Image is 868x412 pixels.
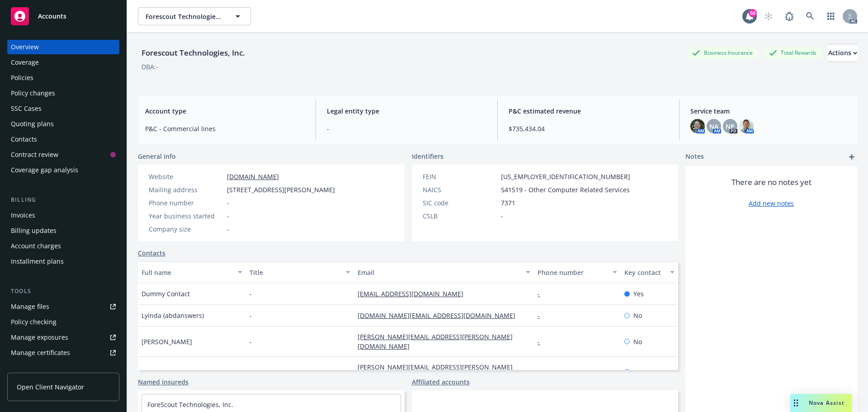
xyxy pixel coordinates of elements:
[11,117,54,131] div: Quoting plans
[11,223,57,238] div: Billing updates
[142,311,204,320] span: Lyinda (abdanswers)
[17,382,84,392] span: Open Client Navigator
[138,152,176,161] span: General info
[690,119,705,133] img: photo
[764,47,821,58] div: Total Rewards
[423,185,497,194] div: NAICS
[423,172,497,181] div: FEIN
[354,261,534,283] button: Email
[633,367,642,377] span: No
[11,40,39,54] div: Overview
[538,311,547,320] a: -
[138,248,165,258] a: Contacts
[7,40,119,54] a: Overview
[501,198,515,208] span: 7371
[7,147,119,162] a: Contract review
[538,268,607,277] div: Phone number
[250,337,252,346] span: -
[780,7,798,25] a: Report a Bug
[149,198,223,208] div: Phone number
[11,55,39,70] div: Coverage
[142,367,236,377] span: [PERSON_NAME] (ABDAnswers)
[709,122,718,131] span: NA
[790,394,802,412] div: Drag to move
[731,177,811,188] span: There are no notes yet
[538,368,547,376] a: -
[11,163,78,177] div: Coverage gap analysis
[11,132,37,147] div: Contacts
[227,224,229,234] span: -
[688,47,757,58] div: Business Insurance
[633,289,644,298] span: Yes
[250,268,340,277] div: Title
[327,124,486,133] span: -
[7,4,119,29] a: Accounts
[327,106,486,116] span: Legal entity type
[11,315,57,329] div: Policy checking
[501,211,503,221] span: -
[138,261,246,283] button: Full name
[358,289,471,298] a: [EMAIL_ADDRESS][DOMAIN_NAME]
[624,268,665,277] div: Key contact
[790,394,852,412] button: Nova Assist
[7,330,119,345] a: Manage exposures
[227,172,279,181] a: [DOMAIN_NAME]
[749,9,757,17] div: 50
[11,346,70,360] div: Manage certificates
[7,239,119,253] a: Account charges
[621,261,678,283] button: Key contact
[11,361,57,375] div: Manage claims
[501,185,630,194] span: 541519 - Other Computer Related Services
[7,195,119,204] div: Billing
[250,311,252,320] span: -
[250,289,252,298] span: -
[538,337,547,346] a: -
[809,399,844,407] span: Nova Assist
[250,367,252,377] span: -
[538,289,547,298] a: -
[7,315,119,329] a: Policy checking
[38,13,66,20] span: Accounts
[633,311,642,320] span: No
[358,311,523,320] a: [DOMAIN_NAME][EMAIL_ADDRESS][DOMAIN_NAME]
[149,185,223,194] div: Mailing address
[358,363,513,381] a: [PERSON_NAME][EMAIL_ADDRESS][PERSON_NAME][DOMAIN_NAME]
[227,211,229,221] span: -
[7,299,119,314] a: Manage files
[759,7,778,25] a: Start snowing
[412,152,443,161] span: Identifiers
[149,172,223,181] div: Website
[145,106,305,116] span: Account type
[7,71,119,85] a: Policies
[149,224,223,234] div: Company size
[11,71,33,85] div: Policies
[11,299,49,314] div: Manage files
[739,119,754,133] img: photo
[142,268,232,277] div: Full name
[7,208,119,223] a: Invoices
[227,198,229,208] span: -
[147,400,233,409] a: ForeScout Technologies, Inc.
[11,239,61,253] div: Account charges
[509,124,668,133] span: $735,434.04
[822,7,840,25] a: Switch app
[801,7,819,25] a: Search
[246,261,354,283] button: Title
[7,254,119,269] a: Installment plans
[412,377,470,387] a: Affiliated accounts
[358,268,520,277] div: Email
[142,289,190,298] span: Dummy Contact
[149,211,223,221] div: Year business started
[726,122,735,131] span: NP
[138,47,249,59] div: Forescout Technologies, Inc.
[828,44,857,62] div: Actions
[749,199,794,208] a: Add new notes
[11,254,64,269] div: Installment plans
[7,361,119,375] a: Manage claims
[7,132,119,147] a: Contacts
[7,101,119,116] a: SSC Cases
[423,211,497,221] div: CSLB
[7,287,119,296] div: Tools
[358,332,513,350] a: [PERSON_NAME][EMAIL_ADDRESS][PERSON_NAME][DOMAIN_NAME]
